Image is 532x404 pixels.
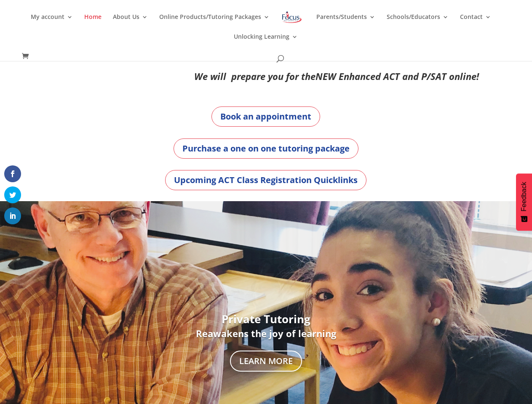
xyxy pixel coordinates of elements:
strong: Teacher ACT Workshops [201,311,331,327]
em: NEW Enhanced ACT and P/SAT online! [315,70,479,82]
a: Contact [460,14,491,34]
a: Home [84,14,102,34]
em: We will prepare you for the [194,70,315,82]
button: Feedback - Show survey [516,173,532,231]
a: Purchase a one on one tutoring package [174,138,358,159]
a: Unlocking Learning [234,34,298,53]
a: Parents/Students [316,14,375,34]
a: Book an appointment [211,106,320,127]
a: My account [31,14,73,34]
a: Upcoming ACT Class Registration Quicklinks [165,170,366,190]
a: Learn More [230,351,302,372]
span: Feedback [520,182,528,211]
h3: Teachers hold the key to higher scores [70,329,463,342]
img: Focus on Learning [281,10,303,25]
a: Online Products/Tutoring Packages [159,14,270,34]
a: Schools/Educators [387,14,449,34]
a: About Us [113,14,148,34]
